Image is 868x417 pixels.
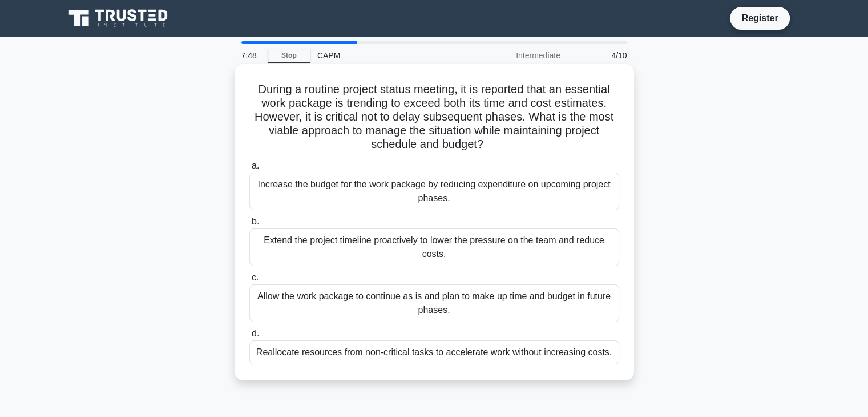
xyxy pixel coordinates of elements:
[268,49,310,63] a: Stop
[467,44,567,67] div: Intermediate
[567,44,634,67] div: 4/10
[734,11,785,25] a: Register
[249,284,619,322] div: Allow the work package to continue as is and plan to make up time and budget in future phases.
[235,44,268,67] div: 7:48
[252,272,259,282] span: c.
[249,340,619,364] div: Reallocate resources from non-critical tasks to accelerate work without increasing costs.
[252,216,259,226] span: b.
[249,173,619,210] div: Increase the budget for the work package by reducing expenditure on upcoming project phases.
[252,328,259,338] span: d.
[248,82,620,152] h5: During a routine project status meeting, it is reported that an essential work package is trendin...
[249,228,619,266] div: Extend the project timeline proactively to lower the pressure on the team and reduce costs.
[252,161,259,170] span: a.
[310,44,467,67] div: CAPM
